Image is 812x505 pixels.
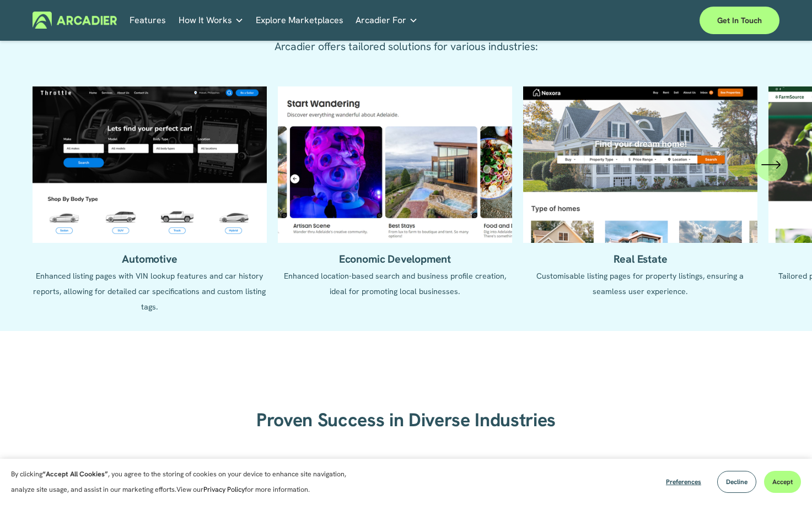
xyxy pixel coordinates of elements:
[256,12,343,29] a: Explore Marketplaces
[757,452,812,505] div: Widget chat
[11,466,369,497] p: By clicking , you agree to the storing of cookies on your device to enhance site navigation, anal...
[33,12,117,29] img: Arcadier
[666,477,701,486] span: Preferences
[356,12,418,29] a: folder dropdown
[42,470,108,479] strong: “Accept All Cookies”
[717,471,756,493] button: Decline
[658,471,709,493] button: Preferences
[755,148,788,181] button: Next
[356,13,406,28] span: Arcadier For
[757,452,812,505] iframe: Chat Widget
[700,7,779,34] a: Get in touch
[256,408,556,432] strong: Proven Success in Diverse Industries
[179,12,244,29] a: folder dropdown
[130,12,166,29] a: Features
[179,13,232,28] span: How It Works
[275,39,538,53] span: Arcadier offers tailored solutions for various industries:
[203,485,245,494] a: Privacy Policy
[726,477,748,486] span: Decline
